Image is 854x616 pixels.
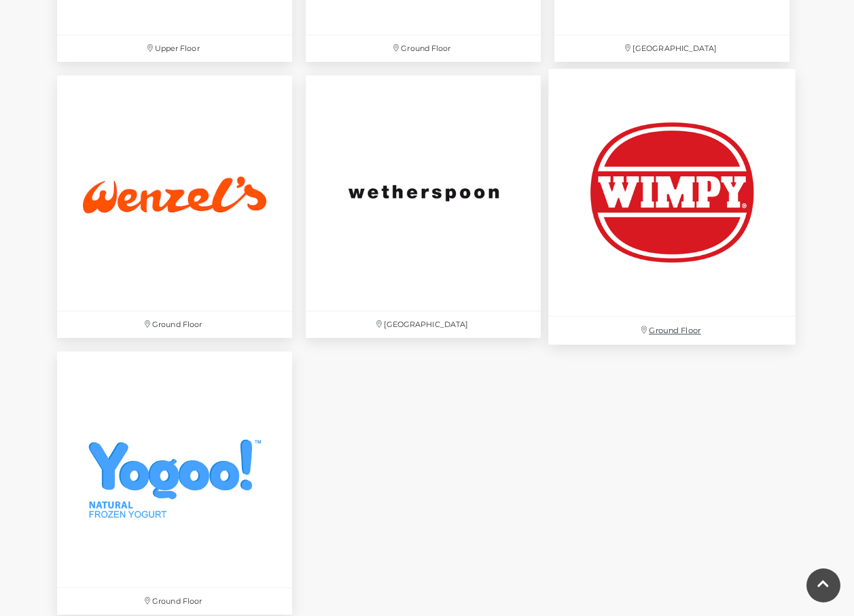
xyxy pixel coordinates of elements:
p: Upper Floor [57,35,292,62]
p: [GEOGRAPHIC_DATA] [306,311,541,338]
p: [GEOGRAPHIC_DATA] [554,35,789,62]
a: [GEOGRAPHIC_DATA] [299,69,548,345]
img: Yogoo at Festival Place [57,352,292,587]
p: Ground Floor [57,311,292,338]
p: Ground Floor [548,317,796,345]
a: Ground Floor [541,62,803,352]
p: Ground Floor [57,588,292,615]
a: Ground Floor [50,69,299,345]
p: Ground Floor [306,35,541,62]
